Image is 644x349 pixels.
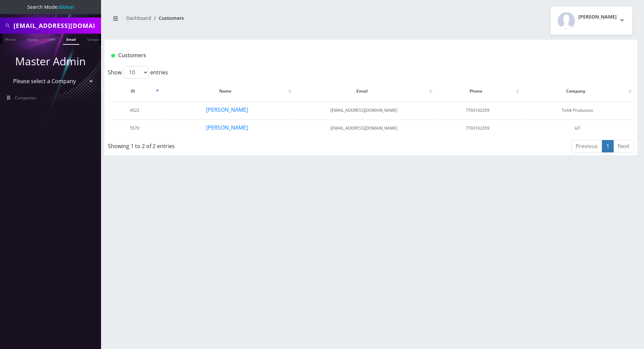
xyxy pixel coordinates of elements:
[521,102,633,119] td: Teltik Production
[294,81,434,101] th: Email: activate to sort column ascending
[521,81,633,101] th: Company: activate to sort column ascending
[571,140,602,152] a: Previous
[294,102,434,119] td: [EMAIL_ADDRESS][DOMAIN_NAME]
[151,14,184,22] li: Customers
[111,52,542,59] h1: Customers
[521,119,633,137] td: IoT
[434,81,521,101] th: Phone: activate to sort column ascending
[15,95,36,101] span: Companies
[109,11,366,30] nav: breadcrumb
[108,139,322,150] div: Showing 1 to 2 of 2 entries
[602,140,614,152] a: 1
[578,14,617,20] h2: [PERSON_NAME]
[434,102,521,119] td: 7703102359
[434,119,521,137] td: 7703102359
[63,34,79,45] a: Email
[84,34,106,44] a: Company
[123,66,149,79] select: Showentries
[126,15,151,21] a: Dashboard
[551,7,632,35] button: [PERSON_NAME]
[2,34,19,44] a: Phone
[108,102,161,119] td: 4522
[59,4,74,10] strong: Global
[206,105,248,114] button: [PERSON_NAME]
[45,34,58,44] a: SIM
[24,34,41,44] a: Name
[161,81,293,101] th: Name: activate to sort column ascending
[108,81,161,101] th: ID: activate to sort column descending
[108,119,161,137] td: 5570
[13,19,99,32] input: Search All Companies
[27,4,74,10] span: Search Mode:
[206,123,248,132] button: [PERSON_NAME]
[613,140,634,152] a: Next
[294,119,434,137] td: [EMAIL_ADDRESS][DOMAIN_NAME]
[108,66,168,79] label: Show entries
